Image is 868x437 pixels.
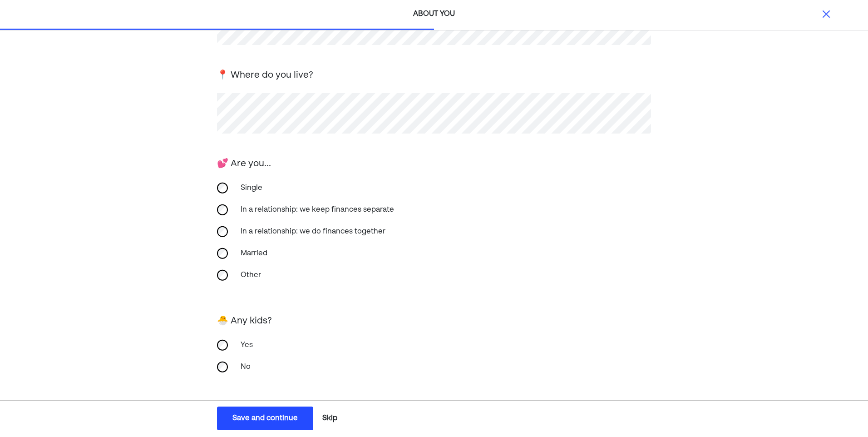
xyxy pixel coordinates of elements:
div: Yes [235,334,326,356]
div: No [235,356,326,378]
div: Other [235,264,326,286]
button: Skip [319,407,341,430]
div: ABOUT YOU [303,9,565,20]
div: 💕 Are you... [217,157,271,171]
div: Single [235,177,326,199]
button: Save and continue [217,407,313,430]
div: In a relationship: we do finances together [235,221,391,243]
div: Married [235,243,326,264]
div: 📍 Where do you live? [217,69,313,82]
div: Save and continue [232,413,298,424]
div: 🐣 Any kids? [217,314,272,328]
div: In a relationship: we keep finances separate [235,199,399,221]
